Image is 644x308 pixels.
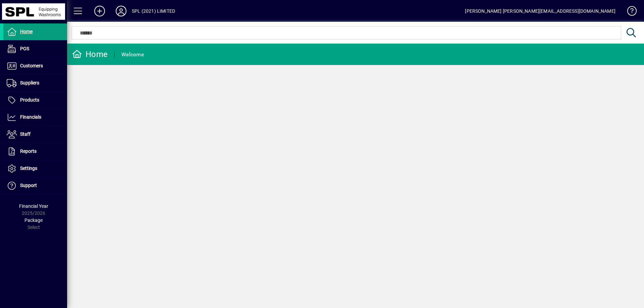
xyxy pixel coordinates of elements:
[3,58,67,74] a: Customers
[72,49,108,60] div: Home
[3,126,67,143] a: Staff
[132,6,175,16] div: SPL (2021) LIMITED
[3,177,67,194] a: Support
[110,5,132,17] button: Profile
[3,41,67,57] a: POS
[20,63,43,68] span: Customers
[3,143,67,160] a: Reports
[20,114,41,120] span: Financials
[20,97,39,103] span: Products
[3,92,67,109] a: Products
[3,109,67,126] a: Financials
[20,166,37,171] span: Settings
[20,46,29,51] span: POS
[20,148,37,154] span: Reports
[24,218,43,223] span: Package
[20,183,37,188] span: Support
[20,29,33,34] span: Home
[3,75,67,91] a: Suppliers
[121,49,144,60] div: Welcome
[20,80,39,85] span: Suppliers
[89,5,110,17] button: Add
[20,131,31,137] span: Staff
[622,1,636,23] a: Knowledge Base
[465,6,615,16] div: [PERSON_NAME] [PERSON_NAME][EMAIL_ADDRESS][DOMAIN_NAME]
[19,203,48,209] span: Financial Year
[3,160,67,177] a: Settings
